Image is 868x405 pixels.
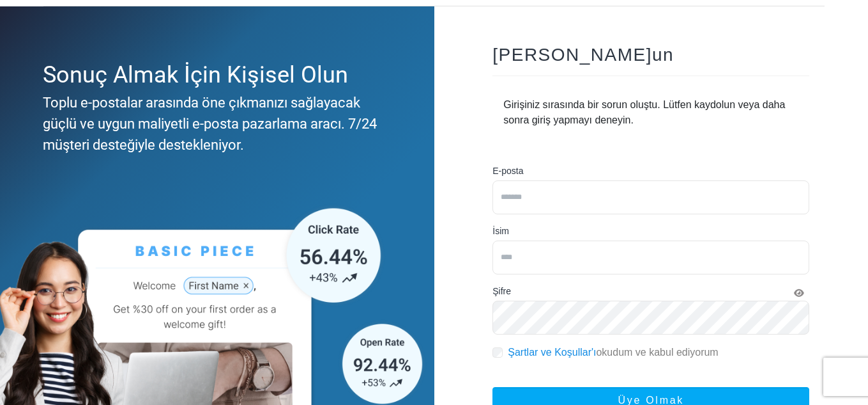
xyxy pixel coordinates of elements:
[596,347,718,358] font: okudum ve kabul ediyorum
[794,289,804,298] i: Şifreyi Göster
[492,45,674,65] font: [PERSON_NAME]un
[492,286,511,296] font: Şifre
[43,61,348,88] font: Sonuç Almak İçin Kişisel Olun
[43,95,377,153] font: Toplu e-postalar arasında öne çıkmanızı sağlayacak güçlü ve uygun maliyetli e-posta pazarlama ara...
[508,347,596,358] a: Şartlar ve Koşullar'ı
[492,166,523,176] font: E-posta
[503,99,785,125] font: Girişiniz sırasında bir sorun oluştu. Lütfen kaydolun veya daha sonra giriş yapmayı deneyin.
[492,226,509,236] font: İsim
